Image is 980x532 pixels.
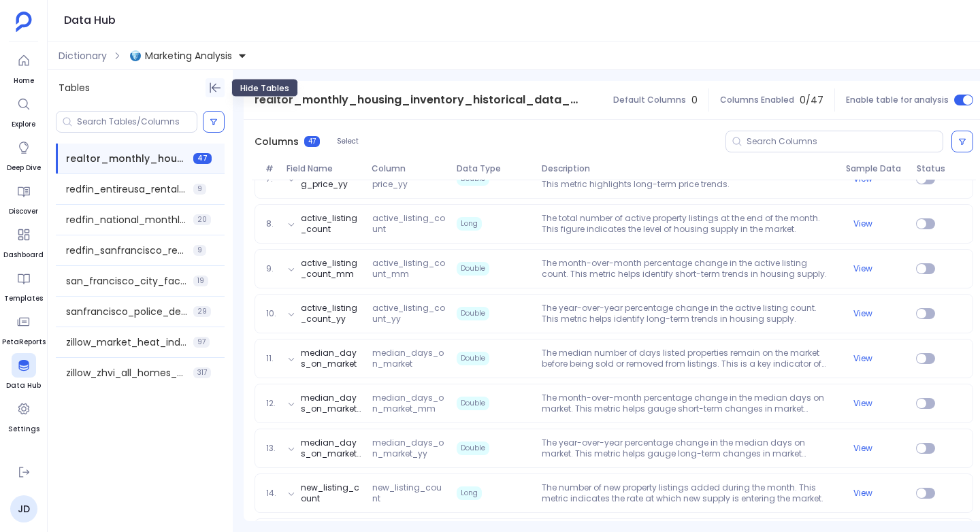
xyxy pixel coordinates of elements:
[911,163,940,174] span: Status
[367,437,452,459] span: median_days_on_market_yy
[193,276,208,286] span: 19
[367,348,452,369] span: median_days_on_market
[536,163,840,174] span: Description
[48,70,233,105] div: Tables
[193,184,206,195] span: 9
[130,50,141,61] img: iceberg.svg
[261,218,282,229] span: 8.
[367,393,452,414] span: median_days_on_market_mm
[2,310,46,348] a: PetaReports
[261,398,282,409] span: 12.
[59,49,107,63] span: Dictionary
[3,250,44,261] span: Dashboard
[145,49,232,63] span: Marketing Analysis
[261,263,282,274] span: 9.
[301,303,361,325] button: active_listing_count_yy
[536,393,840,414] p: The month-over-month percentage change in the median days on market. This metric helps gauge shor...
[536,437,840,459] p: The year-over-year percentage change in the median days on market. This metric helps gauge long-t...
[9,179,38,217] a: Discover
[301,482,361,504] button: new_listing_count
[12,76,36,86] span: Home
[6,380,41,391] span: Data Hub
[255,92,583,108] span: realtor_monthly_housing_inventory_historical_data_metrocities
[12,92,36,130] a: Explore
[66,152,188,165] span: realtor_monthly_housing_inventory_historical_data_metrocities
[261,353,282,364] span: 11.
[536,482,840,504] p: The number of new property listings added during the month. This metric indicates the rate at whi...
[8,397,39,435] a: Settings
[12,119,36,130] span: Explore
[457,442,489,455] span: Double
[853,218,872,229] button: View
[457,262,489,276] span: Double
[66,335,188,349] span: zillow_market_heat_index_supply_vs_demand_us_and_metro
[9,206,38,217] span: Discover
[2,337,46,348] span: PetaReports
[301,213,361,235] button: active_listing_count
[304,136,320,147] span: 47
[7,163,41,173] span: Deep Dive
[193,153,212,164] span: 47
[8,424,39,435] span: Settings
[193,367,211,378] span: 317
[800,93,823,107] span: 0 / 47
[12,48,36,86] a: Home
[255,135,299,148] span: Columns
[367,213,452,235] span: active_listing_count
[536,303,840,325] p: The year-over-year percentage change in the active listing count. This metric helps identify long...
[367,482,452,504] span: new_listing_count
[536,258,840,280] p: The month-over-month percentage change in the active listing count. This metric helps identify sh...
[301,393,361,414] button: median_days_on_market_mm
[853,353,872,364] button: View
[366,163,451,174] span: Column
[193,306,211,317] span: 29
[853,398,872,409] button: View
[6,353,41,391] a: Data Hub
[127,45,250,67] button: Marketing Analysis
[193,245,206,256] span: 9
[261,443,282,454] span: 13.
[853,488,872,499] button: View
[66,213,188,227] span: redfin_national_monthly_housing_market_data
[260,163,281,174] span: #
[10,495,37,522] a: JD
[64,11,116,30] h1: Data Hub
[328,133,367,150] button: Select
[16,12,32,32] img: petavue logo
[846,95,949,105] span: Enable table for analysis
[66,305,188,318] span: sanfrancisco_police_department_incident_reports_2018_to_2025_aug
[457,217,482,231] span: Long
[301,258,361,280] button: active_listing_count_mm
[3,222,44,261] a: Dashboard
[451,163,536,174] span: Data Type
[457,486,482,500] span: Long
[77,116,197,127] input: Search Tables/Columns
[457,307,489,320] span: Double
[747,136,943,147] input: Search Columns
[457,397,489,410] span: Double
[261,308,282,319] span: 10.
[193,214,211,225] span: 20
[536,213,840,235] p: The total number of active property listings at the end of the month. This figure indicates the l...
[457,352,489,365] span: Double
[7,135,41,173] a: Deep Dive
[853,263,872,274] button: View
[691,93,698,107] span: 0
[367,258,452,280] span: active_listing_count_mm
[301,348,361,369] button: median_days_on_market
[367,303,452,325] span: active_listing_count_yy
[853,308,872,319] button: View
[4,266,43,304] a: Templates
[231,79,298,97] div: Hide Tables
[301,437,361,459] button: median_days_on_market_yy
[193,337,210,348] span: 97
[66,366,188,380] span: zillow_zhvi_all_homes_buying_value_us_neighbourhood
[261,488,282,499] span: 14.
[66,244,188,257] span: redfin_sanfrancisco_rental_market_median_2019to2025aug
[66,274,188,288] span: san_francisco_city_facilities
[613,95,686,105] span: Default Columns
[206,78,225,97] button: Hide Tables
[840,163,911,174] span: Sample Data
[281,163,366,174] span: Field Name
[853,443,872,454] button: View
